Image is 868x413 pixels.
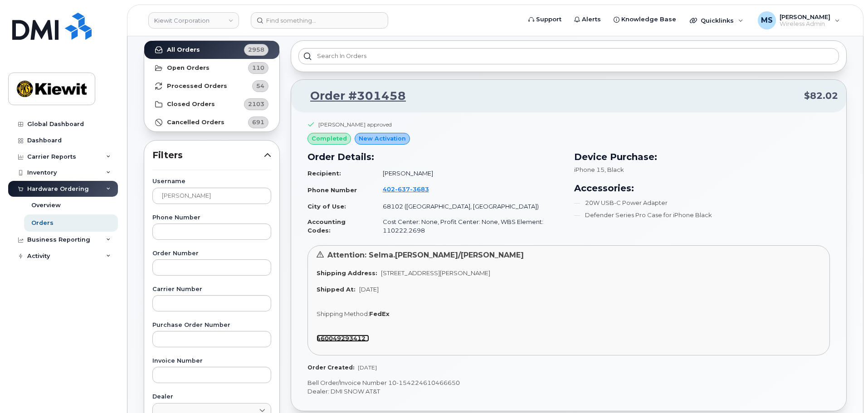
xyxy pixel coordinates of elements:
span: $82.02 [804,89,838,102]
div: Quicklinks [683,11,750,29]
label: Phone Number [152,215,271,221]
a: Support [522,10,568,29]
label: Dealer [152,394,271,400]
label: Purchase Order Number [152,322,271,328]
a: Open Orders110 [144,59,279,77]
strong: Phone Number [307,186,357,194]
span: [DATE] [359,286,379,293]
p: Bell Order/Invoice Number 10-154224610466650 [307,379,830,387]
label: Invoice Number [152,358,271,364]
label: Username [152,179,271,185]
a: All Orders2958 [144,41,279,59]
div: [PERSON_NAME] approved [318,121,392,128]
span: , Black [605,166,624,173]
a: Kiewit Corporation [148,12,239,29]
strong: Processed Orders [167,83,227,90]
strong: Order Created: [307,364,354,371]
input: Find something... [251,12,388,29]
span: Alerts [582,15,601,24]
span: MS [761,15,773,26]
span: 402 [383,185,429,193]
span: Attention: Selma.[PERSON_NAME]/[PERSON_NAME] [327,251,524,259]
span: [STREET_ADDRESS][PERSON_NAME] [381,269,490,277]
span: 2958 [248,45,264,54]
li: Defender Series Pro Case for iPhone Black [574,211,830,219]
span: Shipping Method: [317,310,369,317]
strong: 460049293412 [317,335,366,342]
span: [PERSON_NAME] [780,13,830,20]
strong: Accounting Codes: [307,218,346,234]
strong: Open Orders [167,64,210,72]
td: 68102 ([GEOGRAPHIC_DATA], [GEOGRAPHIC_DATA]) [375,199,563,214]
p: Dealer: DMI SNOW AT&T [307,387,830,396]
span: 3683 [410,185,429,193]
h3: Order Details: [307,150,563,164]
a: Cancelled Orders691 [144,113,279,131]
span: 110 [252,63,264,72]
strong: Recipient: [307,170,341,177]
strong: All Orders [167,46,200,53]
strong: Shipping Address: [317,269,377,277]
span: New Activation [359,134,406,143]
span: Knowledge Base [621,15,676,24]
strong: Shipped At: [317,286,356,293]
a: 460049293412 [317,335,369,342]
strong: FedEx [369,310,390,317]
span: completed [312,134,347,143]
iframe: Messenger Launcher [829,374,861,406]
strong: Closed Orders [167,101,215,108]
span: 54 [256,82,264,90]
div: Mary Stein [751,11,846,29]
span: 637 [395,185,410,193]
strong: Cancelled Orders [167,119,224,126]
strong: City of Use: [307,203,346,210]
span: Quicklinks [701,17,734,24]
a: 4026373683 [383,185,440,193]
a: Processed Orders54 [144,77,279,95]
span: Filters [152,149,264,162]
td: Cost Center: None, Profit Center: None, WBS Element: 110222.2698 [375,214,563,238]
h3: Device Purchase: [574,150,830,164]
a: Order #301458 [299,88,406,104]
h3: Accessories: [574,181,830,195]
span: iPhone 15 [574,166,605,173]
li: 20W USB-C Power Adapter [574,199,830,207]
span: 2103 [248,100,264,108]
span: 691 [252,118,264,126]
label: Carrier Number [152,287,271,292]
span: Support [536,15,561,24]
input: Search in orders [298,48,839,64]
a: Closed Orders2103 [144,95,279,113]
a: Knowledge Base [607,10,683,29]
span: Wireless Admin [780,20,830,28]
td: [PERSON_NAME] [375,165,563,181]
label: Order Number [152,251,271,257]
span: [DATE] [358,364,377,371]
a: Alerts [568,10,607,29]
